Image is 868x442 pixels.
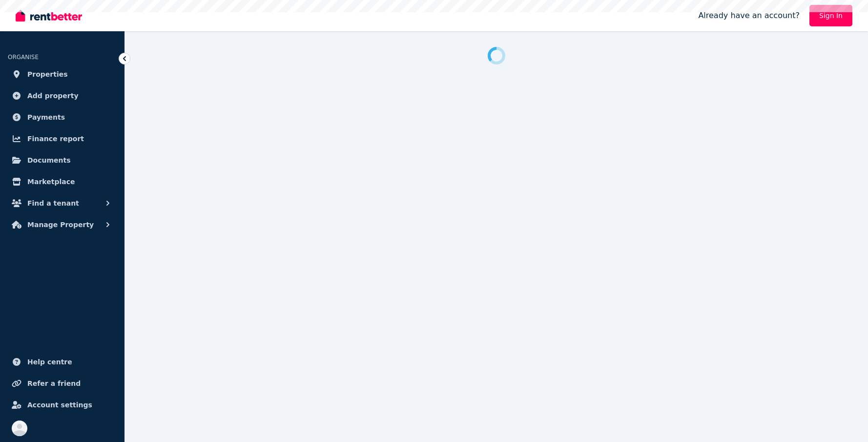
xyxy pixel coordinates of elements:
[8,193,117,213] button: Find a tenant
[27,111,65,123] span: Payments
[698,10,800,21] span: Already have an account?
[8,374,117,393] a: Refer a friend
[8,395,117,415] a: Account settings
[8,107,117,127] a: Payments
[8,54,39,61] span: ORGANISE
[8,172,117,191] a: Marketplace
[27,90,79,102] span: Add property
[27,197,79,209] span: Find a tenant
[8,215,117,234] button: Manage Property
[27,133,84,145] span: Finance report
[27,219,94,231] span: Manage Property
[27,399,92,411] span: Account settings
[27,176,75,188] span: Marketplace
[8,352,117,372] a: Help centre
[8,86,117,105] a: Add property
[809,5,852,26] a: Sign In
[27,68,68,80] span: Properties
[8,64,117,84] a: Properties
[8,150,117,170] a: Documents
[16,8,82,23] img: RentBetter
[27,356,72,368] span: Help centre
[27,154,71,166] span: Documents
[8,129,117,148] a: Finance report
[27,378,81,389] span: Refer a friend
